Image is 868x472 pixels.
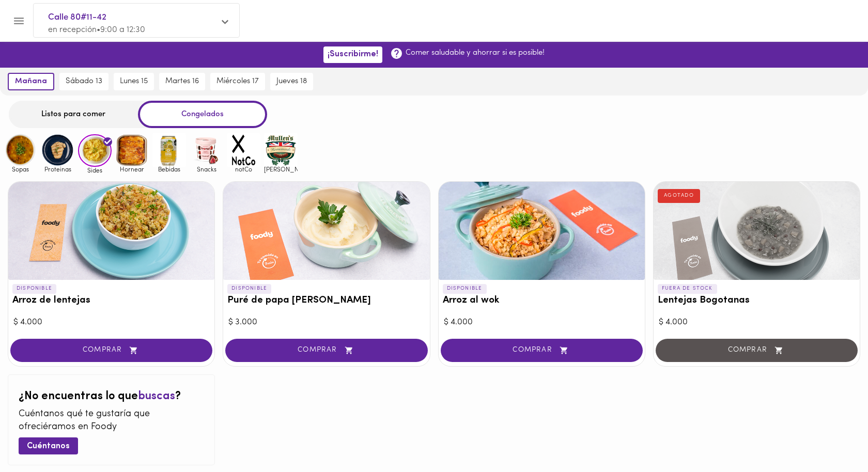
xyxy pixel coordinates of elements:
[328,50,378,59] span: ¡Suscribirme!
[264,166,298,172] span: [PERSON_NAME]
[27,442,70,451] span: Cuéntanos
[23,346,199,355] span: COMPRAR
[41,133,74,167] img: Proteinas
[78,167,112,174] span: Sides
[159,73,205,90] button: martes 16
[138,101,267,128] div: Congelados
[323,46,382,62] button: ¡Suscribirme!
[439,182,645,280] div: Arroz al wok
[19,437,78,454] button: Cuéntanos
[41,166,74,172] span: Proteinas
[190,166,223,172] span: Snacks
[227,284,271,293] p: DISPONIBLE
[78,134,112,167] img: Sides
[210,73,265,90] button: miércoles 17
[115,133,149,167] img: Hornear
[4,133,37,167] img: Sopas
[15,77,47,86] span: mañana
[13,317,209,328] div: $ 4.000
[115,166,149,172] span: Hornear
[227,133,260,167] img: notCo
[658,295,856,306] h3: Lentejas Bogotanas
[114,73,154,90] button: lunes 15
[444,317,640,328] div: $ 4.000
[225,339,427,362] button: COMPRAR
[152,166,186,172] span: Bebidas
[227,166,260,172] span: notCo
[19,408,204,434] p: Cuéntanos qué te gustaría que ofreciéramos en Foody
[658,284,717,293] p: FUERA DE STOCK
[4,166,37,172] span: Sopas
[10,339,212,362] button: COMPRAR
[8,182,214,280] div: Arroz de lentejas
[654,182,860,280] div: Lentejas Bogotanas
[808,412,858,462] iframe: Messagebird Livechat Widget
[227,295,425,306] h3: Puré de papa [PERSON_NAME]
[48,11,214,24] span: Calle 80#11-42
[8,73,54,90] button: mañana
[406,48,545,58] p: Comer saludable y ahorrar si es posible!
[12,295,210,306] h3: Arroz de lentejas
[152,133,186,167] img: Bebidas
[6,8,32,34] button: Menu
[59,73,109,90] button: sábado 13
[66,77,102,86] span: sábado 13
[238,346,414,355] span: COMPRAR
[19,390,204,403] h2: ¿No encuentras lo que ?
[659,317,855,328] div: $ 4.000
[454,346,630,355] span: COMPRAR
[165,77,199,86] span: martes 16
[441,339,643,362] button: COMPRAR
[12,284,56,293] p: DISPONIBLE
[48,26,145,34] span: en recepción • 9:00 a 12:30
[443,295,641,306] h3: Arroz al wok
[120,77,148,86] span: lunes 15
[223,182,429,280] div: Puré de papa blanca
[658,189,701,202] div: AGOTADO
[228,317,424,328] div: $ 3.000
[9,101,138,128] div: Listos para comer
[443,284,487,293] p: DISPONIBLE
[270,73,313,90] button: jueves 18
[264,133,298,167] img: mullens
[216,77,259,86] span: miércoles 17
[138,390,175,402] span: buscas
[276,77,307,86] span: jueves 18
[190,133,223,167] img: Snacks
